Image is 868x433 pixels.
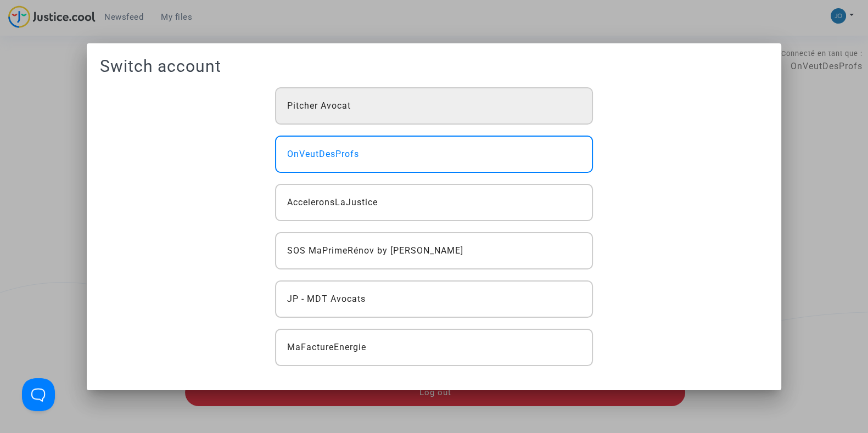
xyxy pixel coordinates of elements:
[22,378,55,411] iframe: Help Scout Beacon - Open
[29,29,124,37] div: Domaine: [DOMAIN_NAME]
[31,18,54,26] div: v 4.0.24
[18,18,26,26] img: logo_orange.svg
[44,64,53,72] img: tab_domain_overview_orange.svg
[137,65,168,72] div: Mots-clés
[287,148,359,161] span: OnVeutDesProfs
[57,65,85,72] div: Domaine
[18,29,26,37] img: website_grey.svg
[100,57,768,76] h1: Switch account
[287,293,366,306] span: JP - MDT Avocats
[287,99,351,113] span: Pitcher Avocat
[287,196,378,209] span: AcceleronsLaJustice
[125,64,133,72] img: tab_keywords_by_traffic_grey.svg
[287,341,366,354] span: MaFactureEnergie
[287,244,463,257] span: SOS MaPrimeRénov by [PERSON_NAME]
